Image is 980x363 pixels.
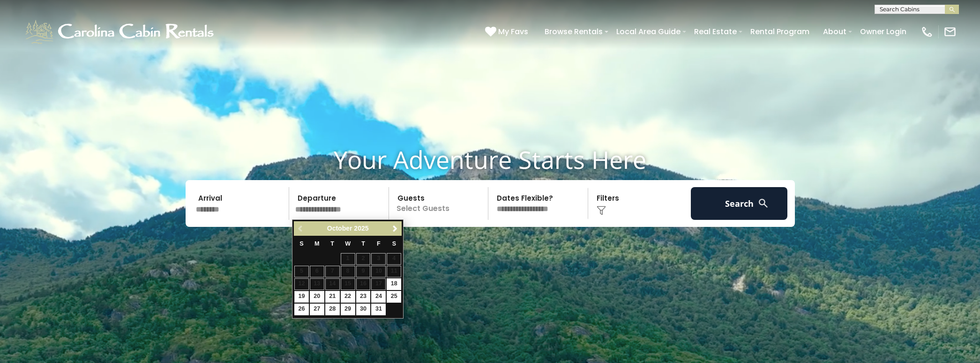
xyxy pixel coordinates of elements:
[855,23,911,40] a: Owner Login
[612,23,685,40] a: Local Area Guide
[377,240,381,247] span: Friday
[387,278,401,290] a: 18
[387,291,401,303] a: 25
[294,291,309,303] a: 19
[389,223,401,234] a: Next
[757,197,769,209] img: search-regular-white.png
[392,187,488,220] p: Select Guests
[498,26,528,37] span: My Favs
[299,240,303,247] span: Sunday
[391,225,399,232] span: Next
[314,240,320,247] span: Monday
[310,291,324,303] a: 20
[361,240,365,247] span: Thursday
[356,291,371,303] a: 23
[325,304,340,315] a: 28
[540,23,607,40] a: Browse Rentals
[943,25,957,38] img: mail-regular-white.png
[354,225,368,232] span: 2025
[310,304,324,315] a: 27
[689,23,741,40] a: Real Estate
[294,304,309,315] a: 26
[818,23,851,40] a: About
[920,25,934,38] img: phone-regular-white.png
[23,18,218,46] img: White-1-1-2.png
[341,291,355,303] a: 22
[485,26,531,38] a: My Favs
[7,145,973,174] h1: Your Adventure Starts Here
[691,187,788,220] button: Search
[341,304,355,315] a: 29
[356,304,371,315] a: 30
[597,206,606,215] img: filter--v1.png
[371,304,386,315] a: 31
[345,240,351,247] span: Wednesday
[325,291,340,303] a: 21
[371,291,386,303] a: 24
[746,23,814,40] a: Rental Program
[327,225,352,232] span: October
[330,240,334,247] span: Tuesday
[392,240,396,247] span: Saturday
